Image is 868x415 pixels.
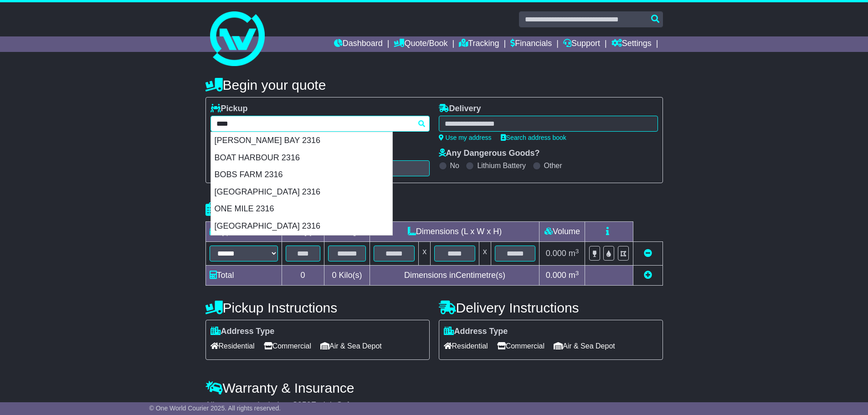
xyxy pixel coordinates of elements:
[211,200,392,218] div: ONE MILE 2316
[419,242,431,266] td: x
[211,116,430,132] typeahead: Please provide city
[205,77,663,92] h4: Begin your quote
[644,271,652,280] a: Add new item
[205,202,320,217] h4: Package details |
[205,222,282,242] td: Type
[211,184,392,201] div: [GEOGRAPHIC_DATA] 2316
[211,339,255,353] span: Residential
[211,218,392,235] div: [GEOGRAPHIC_DATA] 2316
[439,149,540,159] label: Any Dangerous Goods?
[394,36,447,52] a: Quote/Book
[450,161,459,170] label: No
[205,400,663,410] div: All our quotes include a $ FreightSafe warranty.
[459,36,499,52] a: Tracking
[479,242,491,266] td: x
[439,104,481,114] label: Delivery
[320,339,382,353] span: Air & Sea Depot
[546,271,566,280] span: 0.000
[611,36,652,52] a: Settings
[324,266,370,286] td: Kilo(s)
[575,270,579,277] sup: 3
[546,249,566,258] span: 0.000
[211,132,392,149] div: [PERSON_NAME] BAY 2316
[575,248,579,255] sup: 3
[501,134,566,141] a: Search address book
[544,161,562,170] label: Other
[539,222,585,242] td: Volume
[282,266,324,286] td: 0
[510,36,552,52] a: Financials
[370,266,539,286] td: Dimensions in Centimetre(s)
[332,271,336,280] span: 0
[334,36,383,52] a: Dashboard
[644,249,652,258] a: Remove this item
[477,161,526,170] label: Lithium Battery
[205,300,430,315] h4: Pickup Instructions
[554,339,615,353] span: Air & Sea Depot
[444,339,488,353] span: Residential
[497,339,544,353] span: Commercial
[211,327,275,337] label: Address Type
[211,166,392,184] div: BOBS FARM 2316
[569,271,579,280] span: m
[439,300,663,315] h4: Delivery Instructions
[439,134,492,141] a: Use my address
[211,149,392,167] div: BOAT HARBOUR 2316
[149,405,281,412] span: © One World Courier 2025. All rights reserved.
[563,36,600,52] a: Support
[211,104,248,114] label: Pickup
[205,266,282,286] td: Total
[264,339,311,353] span: Commercial
[569,249,579,258] span: m
[298,400,311,410] span: 250
[370,222,539,242] td: Dimensions (L x W x H)
[444,327,508,337] label: Address Type
[205,380,663,395] h4: Warranty & Insurance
